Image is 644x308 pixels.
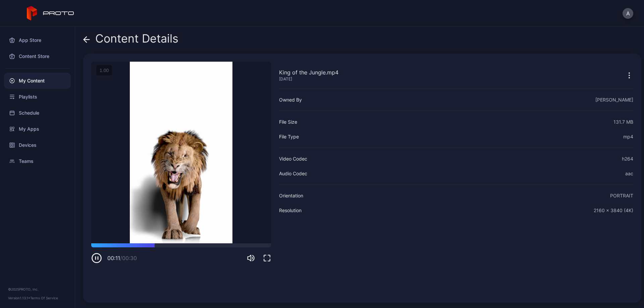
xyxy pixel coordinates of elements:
div: [PERSON_NAME] [595,96,633,104]
div: King of the Jungle.mp4 [279,68,338,76]
div: Content Details [83,32,178,48]
div: File Type [279,133,299,141]
a: Schedule [4,105,71,121]
video: Sorry, your browser doesn‘t support embedded videos [91,62,271,243]
div: 131.7 MB [613,118,633,126]
a: My Content [4,73,71,89]
div: 2160 x 3840 (4K) [594,206,633,214]
div: Orientation [279,192,303,200]
div: Resolution [279,206,302,214]
div: [DATE] [279,76,338,82]
button: A [623,8,633,19]
div: h264 [622,155,633,163]
a: My Apps [4,121,71,137]
a: Content Store [4,48,71,64]
div: Video Codec [279,155,307,163]
div: File Size [279,118,297,126]
div: Audio Codec [279,170,307,178]
div: mp4 [623,133,633,141]
div: Owned By [279,96,302,104]
span: Version 1.13.1 • [8,296,30,300]
a: App Store [4,32,71,48]
a: Terms Of Service [30,296,58,300]
span: / 00:30 [120,255,137,261]
div: © 2025 PROTO, Inc. [8,287,67,292]
div: aac [625,170,633,178]
a: Teams [4,153,71,169]
a: Playlists [4,89,71,105]
div: 00:11 [107,254,137,262]
div: PORTRAIT [610,192,633,200]
a: Devices [4,137,71,153]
